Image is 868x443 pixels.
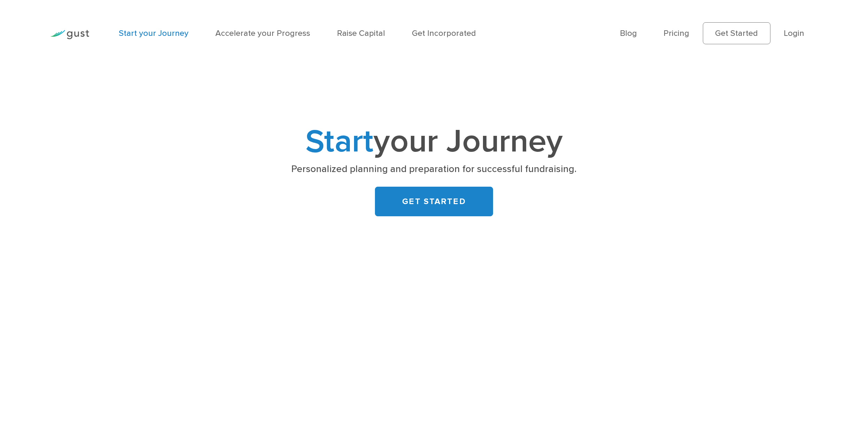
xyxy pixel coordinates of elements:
[620,28,637,38] a: Blog
[412,28,476,38] a: Get Incorporated
[663,28,689,38] a: Pricing
[703,22,770,44] a: Get Started
[255,163,613,176] p: Personalized planning and preparation for successful fundraising.
[215,28,310,38] a: Accelerate your Progress
[50,30,89,39] img: Gust Logo
[252,127,616,156] h1: your Journey
[119,28,189,38] a: Start your Journey
[305,122,374,161] span: Start
[784,28,804,38] a: Login
[337,28,385,38] a: Raise Capital
[375,187,493,216] a: GET STARTED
